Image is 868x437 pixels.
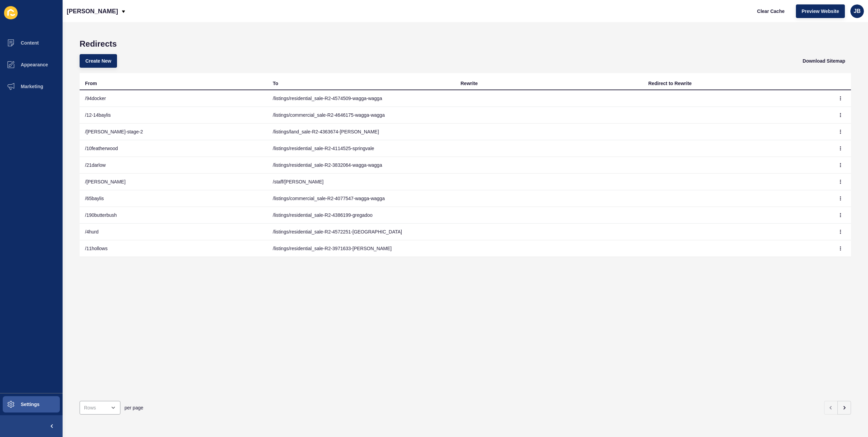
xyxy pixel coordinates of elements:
[461,80,478,87] div: Rewrite
[80,107,267,124] td: /12-14baylis
[80,39,851,49] h1: Redirects
[80,90,267,107] td: /94docker
[80,207,267,224] td: /190butterbush
[80,124,267,140] td: /[PERSON_NAME]-stage-2
[80,190,267,207] td: /65baylis
[80,174,267,190] td: /[PERSON_NAME]
[797,54,851,68] button: Download Sitemap
[80,140,267,157] td: /10featherwood
[267,207,455,224] td: /listings/residential_sale-R2-4386199-gregadoo
[267,224,455,240] td: /listings/residential_sale-R2-4572251-[GEOGRAPHIC_DATA]
[67,3,118,20] p: [PERSON_NAME]
[80,224,267,240] td: /4hurd
[124,404,143,411] span: per page
[267,157,455,174] td: /listings/residential_sale-R2-3832064-wagga-wagga
[751,4,790,18] button: Clear Cache
[85,80,97,87] div: From
[80,240,267,257] td: /11hollows
[267,240,455,257] td: /listings/residential_sale-R2-3971633-[PERSON_NAME]
[757,8,785,15] span: Clear Cache
[267,174,455,190] td: /staff/[PERSON_NAME]
[267,107,455,124] td: /listings/commercial_sale-R2-4646175-wagga-wagga
[854,8,861,15] span: JB
[267,90,455,107] td: /listings/residential_sale-R2-4574509-wagga-wagga
[267,124,455,140] td: /listings/land_sale-R2-4363674-[PERSON_NAME]
[80,157,267,174] td: /21darlow
[648,80,692,87] div: Redirect to Rewrite
[267,140,455,157] td: /listings/residential_sale-R2-4114525-springvale
[267,190,455,207] td: /listings/commercial_sale-R2-4077547-wagga-wagga
[273,80,278,87] div: To
[802,8,839,15] span: Preview Website
[796,4,845,18] button: Preview Website
[80,54,117,68] button: Create New
[80,401,120,415] div: open menu
[803,58,845,64] span: Download Sitemap
[85,58,111,64] span: Create New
